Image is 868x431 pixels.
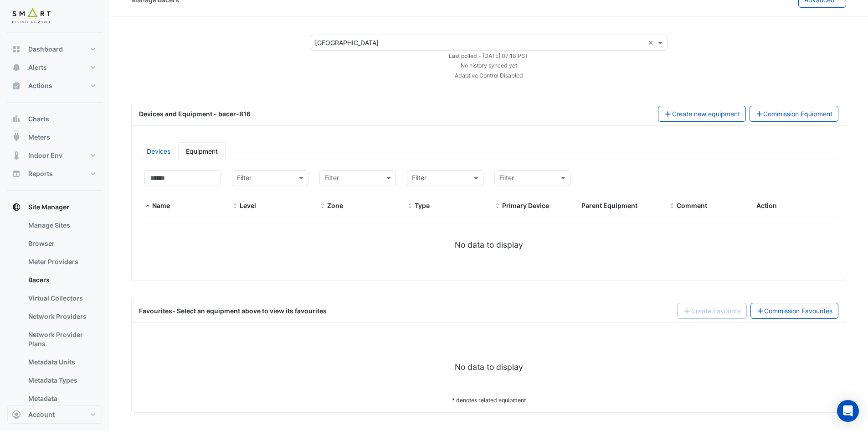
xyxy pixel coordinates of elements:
[139,239,838,251] div: No data to display
[12,133,21,142] app-icon: Meters
[12,45,21,54] app-icon: Dashboard
[7,146,102,165] button: Indoor Env
[11,7,52,26] img: Company Logo
[139,361,838,373] div: No data to display
[455,72,523,79] small: Adaptive Control Disabled
[415,202,430,209] span: Type
[837,400,859,422] div: Open Intercom Messenger
[144,203,151,210] span: Name
[407,203,413,210] span: Type
[12,151,21,160] app-icon: Indoor Env
[21,253,102,271] a: Meter Providers
[750,106,839,122] button: Commission Equipment
[134,109,652,119] div: Devices and Equipment - bacer-816
[21,216,102,234] a: Manage Sites
[139,142,178,160] a: Devices
[178,142,226,160] a: Equipment
[648,38,656,47] span: Clear
[12,114,21,124] app-icon: Charts
[7,405,102,424] button: Account
[28,203,69,212] span: Site Manager
[21,271,102,289] a: Bacers
[21,307,102,326] a: Network Providers
[172,307,327,315] span: - Select an equipment above to view its favourites
[139,306,327,316] div: Favourites
[319,203,326,210] span: Zone
[12,169,21,178] app-icon: Reports
[7,128,102,146] button: Meters
[449,52,529,59] small: Thu 25-Sep-2025 00:18 BST
[750,303,839,319] a: Commission Favourites
[28,169,53,178] span: Reports
[581,202,637,209] span: Parent Equipment
[28,63,47,72] span: Alerts
[21,326,102,353] a: Network Provider Plans
[28,45,63,54] span: Dashboard
[21,389,102,408] a: Metadata
[7,110,102,128] button: Charts
[7,58,102,77] button: Alerts
[452,397,526,404] small: * denotes related equipment
[12,81,21,90] app-icon: Actions
[502,202,549,209] span: Primary Device
[28,114,49,124] span: Charts
[28,133,50,142] span: Meters
[669,203,675,210] span: Comment
[494,203,501,210] span: Primary Device
[7,198,102,216] button: Site Manager
[461,62,517,69] small: No history synced yet
[7,165,102,183] button: Reports
[7,40,102,58] button: Dashboard
[28,410,55,419] span: Account
[232,203,238,210] span: Level
[756,202,777,209] span: Action
[12,63,21,72] app-icon: Alerts
[28,81,52,90] span: Actions
[21,353,102,371] a: Metadata Units
[28,151,62,160] span: Indoor Env
[677,202,707,209] span: Comment
[327,202,343,209] span: Zone
[21,234,102,253] a: Browser
[152,202,170,209] span: Name
[240,202,256,209] span: Level
[658,106,746,122] button: Create new equipment
[21,289,102,307] a: Virtual Collectors
[12,203,21,212] app-icon: Site Manager
[7,77,102,95] button: Actions
[21,371,102,389] a: Metadata Types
